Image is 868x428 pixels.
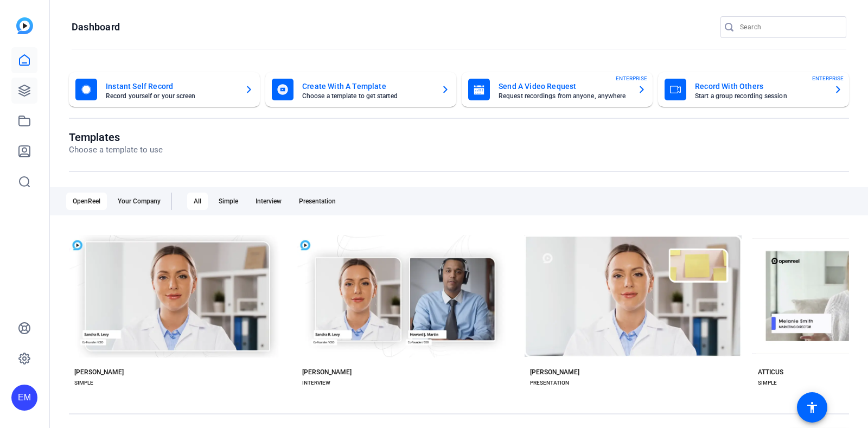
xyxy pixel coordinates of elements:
[74,379,93,387] div: SIMPLE
[530,368,579,376] div: [PERSON_NAME]
[302,379,330,387] div: INTERVIEW
[658,72,849,107] button: Record With OthersStart a group recording sessionENTERPRISE
[695,93,825,99] mat-card-subtitle: Start a group recording session
[187,193,208,210] div: All
[302,368,352,376] div: [PERSON_NAME]
[806,401,819,414] mat-icon: accessibility
[249,193,288,210] div: Interview
[66,193,107,210] div: OpenReel
[69,72,260,107] button: Instant Self RecordRecord yourself or your screen
[302,93,432,99] mat-card-subtitle: Choose a template to get started
[69,131,163,144] h1: Templates
[499,93,629,99] mat-card-subtitle: Request recordings from anyone, anywhere
[106,80,236,93] mat-card-title: Instant Self Record
[499,80,629,93] mat-card-title: Send A Video Request
[111,193,167,210] div: Your Company
[302,80,432,93] mat-card-title: Create With A Template
[212,193,245,210] div: Simple
[74,368,124,376] div: [PERSON_NAME]
[72,21,120,34] h1: Dashboard
[292,193,342,210] div: Presentation
[462,72,653,107] button: Send A Video RequestRequest recordings from anyone, anywhereENTERPRISE
[530,379,569,387] div: PRESENTATION
[758,379,777,387] div: SIMPLE
[740,21,838,34] input: Search
[695,80,825,93] mat-card-title: Record With Others
[758,368,783,376] div: ATTICUS
[265,72,456,107] button: Create With A TemplateChoose a template to get started
[616,74,647,82] span: ENTERPRISE
[69,144,163,156] p: Choose a template to use
[11,385,37,411] div: EM
[812,74,844,82] span: ENTERPRISE
[16,17,33,34] img: blue-gradient.svg
[106,93,236,99] mat-card-subtitle: Record yourself or your screen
